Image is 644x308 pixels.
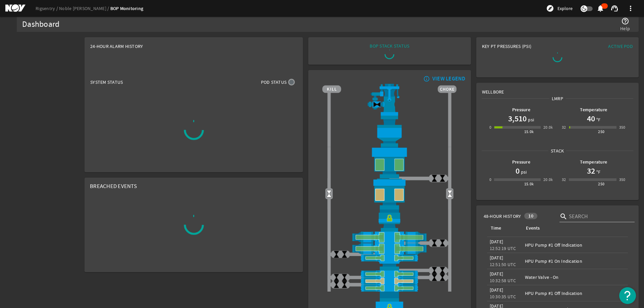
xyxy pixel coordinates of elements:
[484,213,521,220] span: 48-Hour History
[490,245,516,251] legacy-datetime-component: 12:52:19 UTC
[430,273,438,282] img: ValveClose.png
[438,273,446,282] img: ValveClose.png
[90,79,123,85] span: System Status
[587,166,595,176] h1: 32
[596,4,604,12] mat-icon: notifications
[569,212,629,221] input: Search
[322,254,457,261] img: PipeRamOpen.png
[332,273,340,282] img: ValveClose.png
[562,176,566,183] div: 32
[562,124,566,131] div: 32
[322,84,457,116] img: RiserAdapter.png
[490,261,516,267] legacy-datetime-component: 12:51:50 UTC
[557,5,573,12] span: Explore
[322,285,457,292] img: PipeRamOpen.png
[325,190,333,198] img: Valve2Open.png
[508,113,527,124] h1: 3,510
[619,287,636,304] button: Open Resource Center
[322,270,457,278] img: PipeRamOpen.png
[543,124,553,131] div: 20.0k
[580,159,607,165] b: Temperature
[90,183,137,190] span: Breached Events
[438,239,446,247] img: ValveClose.png
[261,79,287,85] span: Pod Status
[512,159,530,165] b: Pressure
[446,190,454,198] img: Valve2Open.png
[430,239,438,247] img: ValveClose.png
[370,43,409,49] div: BOP STACK STATUS
[322,261,457,270] img: BopBodyShearBottom.png
[432,75,466,82] div: VIEW LEGEND
[59,5,110,11] a: Noble [PERSON_NAME]
[322,232,457,243] img: ShearRamOpen.png
[543,3,575,14] button: Explore
[595,116,601,123] span: °F
[322,178,457,209] img: LowerAnnularOpenBlock.png
[621,17,629,25] mat-icon: help_outline
[491,225,501,232] div: Time
[340,281,348,289] img: ValveClose.png
[587,113,595,124] h1: 40
[598,128,604,135] div: 250
[525,242,625,248] div: HPU Pump #1 Off Indication
[512,107,530,113] b: Pressure
[340,273,348,282] img: ValveClose.png
[373,101,381,109] img: Valve2Close.png
[548,147,566,154] span: Stack
[322,243,457,254] img: ShearRamOpen.png
[90,43,143,50] span: 24-Hour Alarm History
[490,239,503,245] legacy-datetime-component: [DATE]
[490,278,516,284] legacy-datetime-component: 10:32:58 UTC
[620,25,630,32] span: Help
[490,294,516,300] legacy-datetime-component: 10:30:35 UTC
[526,225,540,232] div: Events
[525,225,623,232] div: Events
[525,258,625,264] div: HPU Pump #1 On Indication
[524,213,537,219] div: 10
[332,250,340,258] img: ValveClose.png
[322,209,457,232] img: RiserConnectorLock.png
[438,174,446,182] img: ValveClose.png
[438,266,446,274] img: ValveClose.png
[332,281,340,289] img: ValveClose.png
[430,266,438,274] img: ValveClose.png
[595,169,601,175] span: °F
[489,176,491,183] div: 0
[322,278,457,285] img: PipeRamOpenBlock.png
[525,290,625,297] div: HPU Pump #1 Off Indication
[490,287,503,293] legacy-datetime-component: [DATE]
[580,107,607,113] b: Temperature
[527,116,534,123] span: psi
[340,250,348,258] img: ValveClose.png
[516,166,520,176] h1: 0
[490,271,503,277] legacy-datetime-component: [DATE]
[322,116,457,147] img: FlexJoint.png
[619,176,626,183] div: 350
[524,181,534,187] div: 15.0k
[490,225,517,232] div: Time
[520,169,527,175] span: psi
[422,76,430,81] mat-icon: info_outline
[619,124,626,131] div: 350
[525,274,625,281] div: Water Valve - On
[489,124,491,131] div: 0
[549,95,566,102] span: LMRP
[546,4,554,12] mat-icon: explore
[322,147,457,178] img: UpperAnnularOpen.png
[524,128,534,135] div: 15.0k
[608,43,633,49] span: Active Pod
[610,4,619,12] mat-icon: support_agent
[110,5,144,12] a: BOP Monitoring
[430,174,438,182] img: ValveClose.png
[490,255,503,261] legacy-datetime-component: [DATE]
[623,0,639,16] button: more_vert
[543,176,553,183] div: 20.0k
[36,5,59,11] a: Rigsentry
[482,43,557,52] div: Key PT Pressures (PSI)
[477,83,638,95] div: Wellbore
[559,212,568,221] i: search
[598,181,604,187] div: 250
[22,21,59,28] div: Dashboard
